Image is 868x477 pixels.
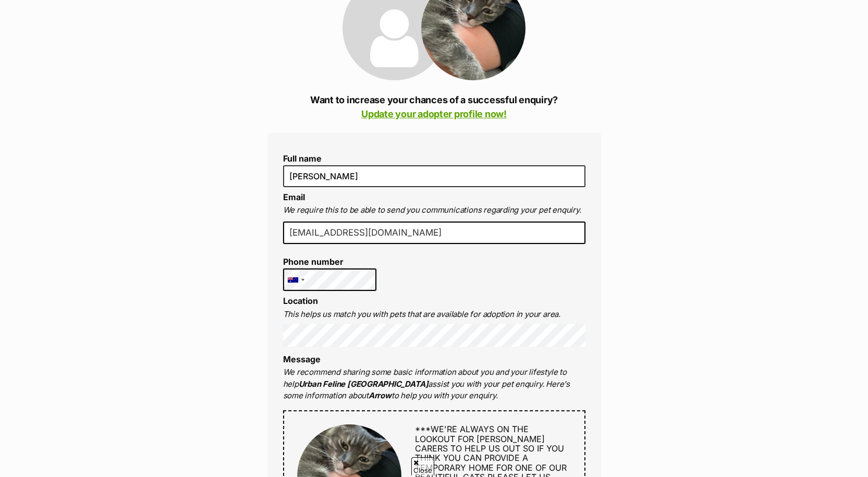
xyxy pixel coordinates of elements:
p: Want to increase your chances of a successful enquiry? [267,93,601,121]
p: We recommend sharing some basic information about you and your lifestyle to help assist you with ... [283,366,585,402]
div: Australia: +61 [284,269,308,291]
strong: Urban Feline [GEOGRAPHIC_DATA] [299,379,429,389]
span: Close [411,457,434,475]
p: This helps us match you with pets that are available for adoption in your area. [283,309,585,321]
label: Location [283,296,318,306]
p: We require this to be able to send you communications regarding your pet enquiry. [283,204,585,216]
label: Full name [283,154,585,163]
strong: Arrow [369,390,392,400]
label: Phone number [283,257,377,266]
input: E.g. Jimmy Chew [283,165,585,187]
label: Email [283,192,305,202]
label: Message [283,354,321,364]
a: Update your adopter profile now! [361,108,507,119]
